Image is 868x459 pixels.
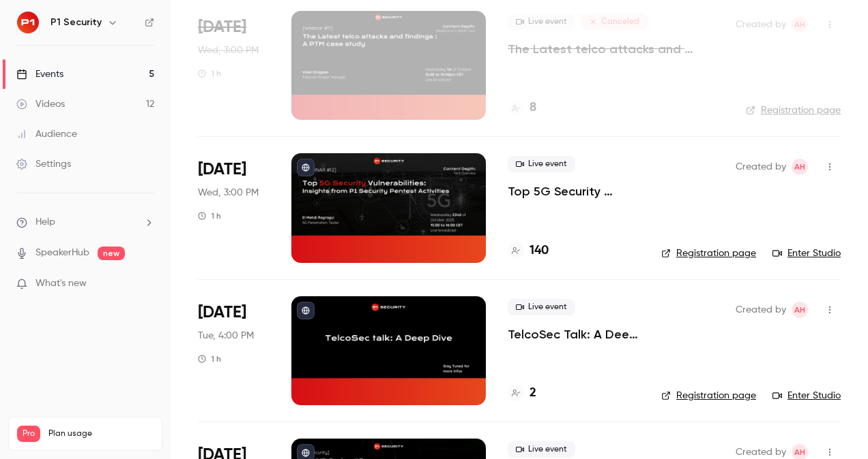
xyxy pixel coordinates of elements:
span: [DATE] [198,16,246,38]
span: [DATE] [198,302,246,323]
iframe: Noticeable Trigger [138,278,154,290]
span: What's new [35,276,87,291]
a: The Latest telco attacks and findings : A PTM case study [508,41,714,57]
span: Created by [736,159,786,175]
span: Wed, 3:00 PM [198,186,259,200]
div: Nov 11 Tue, 4:00 PM (Europe/Paris) [198,296,270,405]
div: Events [16,67,63,81]
h4: 140 [530,242,549,260]
div: Videos [16,97,65,111]
span: new [98,247,125,260]
span: AH [794,302,805,318]
a: Top 5G Security Vulnerabilities: Insights from P1 Security Pentest Activities [508,183,639,200]
img: P1 Security [17,12,39,33]
span: AH [794,159,805,175]
span: Canceled [581,14,648,30]
li: help-dropdown-opener [16,215,154,229]
div: 1 h [198,210,221,221]
span: Created by [736,302,786,318]
a: SpeakerHub [35,246,89,260]
span: Amine Hayad [792,16,808,33]
span: Live event [508,156,575,172]
span: Pro [17,426,40,442]
span: Amine Hayad [792,159,808,175]
a: TelcoSec Talk: A Deep Dive [508,326,639,343]
span: Plan usage [48,428,154,439]
span: Tue, 4:00 PM [198,329,254,343]
h6: P1 Security [50,16,102,29]
span: Live event [508,441,575,458]
span: AH [794,16,805,33]
span: Wed, 3:00 PM [198,44,259,57]
div: 1 h [198,353,221,364]
span: Live event [508,299,575,315]
a: Enter Studio [772,389,841,402]
a: Registration page [746,104,841,117]
span: Live event [508,14,575,30]
div: Settings [16,157,71,171]
div: Oct 22 Wed, 3:00 PM (Europe/Paris) [198,153,270,262]
a: Registration page [661,247,756,260]
h4: 8 [530,99,536,117]
a: 8 [508,99,536,117]
span: Help [35,215,55,229]
span: Amine Hayad [792,302,808,318]
h4: 2 [530,384,536,402]
span: [DATE] [198,159,246,180]
div: Oct 1 Wed, 3:00 PM (Europe/Paris) [198,11,270,120]
a: 2 [508,384,536,402]
div: 1 h [198,68,221,79]
a: 140 [508,242,549,260]
a: Registration page [661,389,756,402]
div: Audience [16,127,77,141]
a: Enter Studio [772,247,841,260]
span: Created by [736,16,786,33]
